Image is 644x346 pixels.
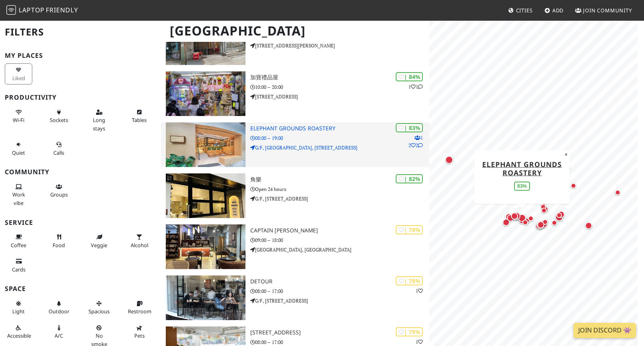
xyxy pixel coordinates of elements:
[5,106,32,127] button: Wi-Fi
[573,323,636,338] a: Join Discord 👾
[11,242,26,249] span: Coffee
[516,7,533,14] span: Cities
[161,275,429,320] a: Detour | 78% 1 Detour 08:00 – 17:00 G/F, [STREET_ADDRESS]
[535,220,546,231] div: Map marker
[49,308,69,315] span: Outdoor area
[5,20,156,44] h2: Filters
[538,202,548,212] div: Map marker
[166,224,245,269] img: Captain Coffee
[126,106,153,127] button: Tables
[416,287,423,295] p: 1
[396,123,423,132] div: | 83%
[250,338,429,346] p: 08:00 – 17:00
[5,321,32,342] button: Accessible
[53,242,65,249] span: Food
[396,225,423,234] div: | 79%
[5,255,32,276] button: Cards
[505,213,516,223] div: Map marker
[250,287,429,295] p: 08:00 – 17:00
[538,218,549,230] div: Map marker
[12,191,25,206] span: People working
[250,236,429,244] p: 09:00 – 18:00
[5,168,156,176] h3: Community
[613,188,622,197] div: Map marker
[583,7,632,14] span: Join Community
[5,180,32,209] button: Work vibe
[396,72,423,81] div: | 84%
[161,224,429,269] a: Captain Coffee | 79% Captain [PERSON_NAME] 09:00 – 18:00 [GEOGRAPHIC_DATA], [GEOGRAPHIC_DATA]
[45,180,73,201] button: Groups
[132,116,147,124] span: Work-friendly tables
[250,144,429,151] p: G/F, [GEOGRAPHIC_DATA], [STREET_ADDRESS]
[161,122,429,167] a: Elephant Grounds Roastery | 83% 122 Elephant Grounds Roastery 08:00 – 19:00 G/F, [GEOGRAPHIC_DATA...
[517,214,528,226] div: Map marker
[509,211,520,221] div: Map marker
[250,297,429,305] p: G/F, [STREET_ADDRESS]
[126,230,153,252] button: Alcohol
[250,83,429,91] p: 10:00 – 20:00
[7,332,31,339] span: Accessible
[501,217,511,228] div: Map marker
[12,149,25,156] span: Quiet
[536,220,546,230] div: Map marker
[166,173,245,218] img: 角樂
[5,94,156,101] h3: Productivity
[13,116,24,124] span: Stable Wi-Fi
[45,138,73,159] button: Calls
[12,266,26,273] span: Credit cards
[250,134,429,142] p: 08:00 – 19:00
[505,3,536,18] a: Cities
[408,134,423,149] p: 1 2 2
[163,20,428,42] h1: [GEOGRAPHIC_DATA]
[250,227,429,234] h3: Captain [PERSON_NAME]
[166,122,245,167] img: Elephant Grounds Roastery
[482,159,562,177] a: Elephant Grounds Roastery
[91,242,107,249] span: Veggie
[539,206,549,215] div: Map marker
[554,210,564,220] div: Map marker
[510,213,520,222] div: Map marker
[45,106,73,127] button: Sockets
[5,52,156,59] h3: My Places
[396,276,423,285] div: | 78%
[408,83,423,90] p: 1 1
[520,218,530,227] div: Map marker
[134,332,145,339] span: Pet friendly
[161,173,429,218] a: 角樂 | 82% 角樂 Open 24 hours G/F, [STREET_ADDRESS]
[514,181,530,191] div: 83%
[5,138,32,159] button: Quiet
[5,297,32,318] button: Light
[562,150,570,159] button: Close popup
[5,219,156,226] h3: Service
[540,217,550,227] div: Map marker
[88,308,110,315] span: Spacious
[45,297,73,318] button: Outdoor
[46,6,78,14] span: Friendly
[166,275,245,320] img: Detour
[5,285,156,293] h3: Space
[55,332,63,339] span: Air conditioned
[250,246,429,254] p: [GEOGRAPHIC_DATA], [GEOGRAPHIC_DATA]
[250,93,429,100] p: [STREET_ADDRESS]
[504,212,514,222] div: Map marker
[85,106,113,135] button: Long stays
[550,218,559,228] div: Map marker
[516,212,528,224] div: Map marker
[396,327,423,336] div: | 75%
[511,210,522,222] div: Map marker
[85,297,113,318] button: Spacious
[128,308,151,315] span: Restroom
[131,242,148,249] span: Alcohol
[250,185,429,193] p: Open 24 hours
[19,6,45,14] span: Laptop
[534,221,544,231] div: Map marker
[569,181,578,191] div: Map marker
[50,191,68,198] span: Group tables
[50,116,68,124] span: Power sockets
[250,74,429,81] h3: 加寶禮品屋
[541,3,567,18] a: Add
[5,230,32,252] button: Coffee
[444,154,455,165] div: Map marker
[6,4,78,18] a: LaptopFriendly LaptopFriendly
[250,195,429,202] p: G/F, [STREET_ADDRESS]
